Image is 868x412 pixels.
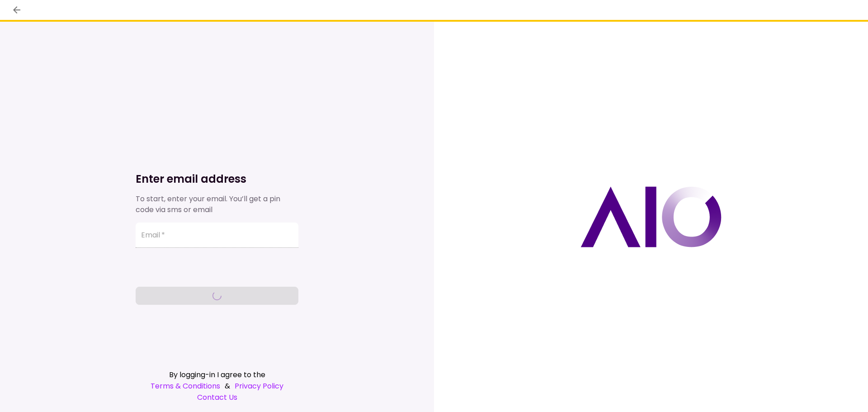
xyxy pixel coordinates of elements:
a: Terms & Conditions [151,380,220,392]
div: To start, enter your email. You’ll get a pin code via sms or email [136,194,298,215]
button: back [9,2,24,18]
img: AIO logo [580,186,722,247]
a: Privacy Policy [235,380,283,392]
h1: Enter email address [136,172,298,186]
div: & [136,380,298,392]
div: By logging-in I agree to the [136,369,298,380]
a: Contact Us [136,392,298,403]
